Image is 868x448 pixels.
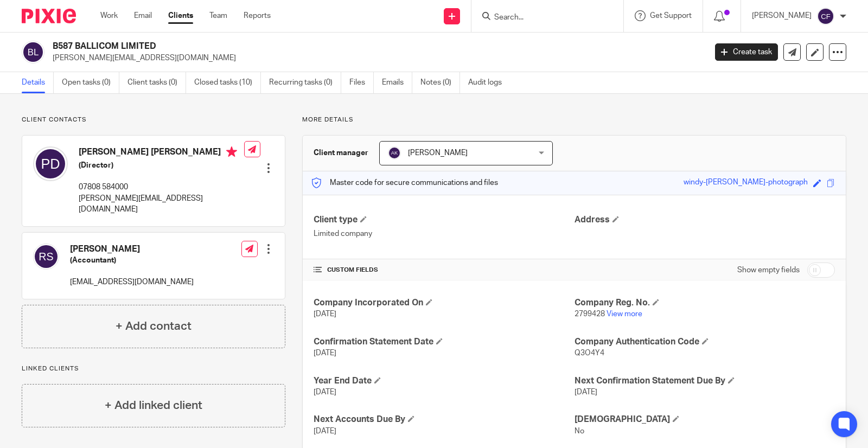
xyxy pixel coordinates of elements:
[715,43,778,61] a: Create task
[314,388,336,396] span: [DATE]
[100,10,118,21] a: Work
[269,72,341,93] a: Recurring tasks (0)
[382,72,412,93] a: Emails
[79,160,244,171] h5: (Director)
[116,318,192,335] h4: + Add contact
[22,41,44,63] img: svg%3E
[79,193,244,215] p: [PERSON_NAME][EMAIL_ADDRESS][DOMAIN_NAME]
[314,266,574,274] h4: CUSTOM FIELDS
[575,414,835,425] h4: [DEMOGRAPHIC_DATA]
[70,277,194,287] p: [EMAIL_ADDRESS][DOMAIN_NAME]
[737,265,800,276] label: Show empty fields
[22,116,285,124] p: Client contacts
[194,72,261,93] a: Closed tasks (10)
[575,297,835,309] h4: Company Reg. No.
[314,375,574,387] h4: Year End Date
[127,72,186,93] a: Client tasks (0)
[314,349,336,357] span: [DATE]
[168,10,193,21] a: Clients
[650,12,692,20] span: Get Support
[53,41,570,52] h2: B587 BALLICOM LIMITED
[314,297,574,309] h4: Company Incorporated On
[752,10,812,21] p: [PERSON_NAME]
[53,53,699,63] p: [PERSON_NAME][EMAIL_ADDRESS][DOMAIN_NAME]
[22,72,54,93] a: Details
[575,349,604,357] span: Q3O4Y4
[22,364,285,373] p: Linked clients
[575,336,835,348] h4: Company Authentication Code
[575,375,835,387] h4: Next Confirmation Statement Due By
[134,10,152,21] a: Email
[314,228,574,239] p: Limited company
[314,336,574,348] h4: Confirmation Statement Date
[314,427,336,435] span: [DATE]
[314,148,368,158] h3: Client manager
[493,13,591,23] input: Search
[70,244,194,255] h4: [PERSON_NAME]
[575,427,584,435] span: No
[684,177,808,189] div: windy-[PERSON_NAME]-photograph
[226,146,237,157] i: Primary
[302,116,846,124] p: More details
[209,10,227,21] a: Team
[607,310,642,318] a: View more
[420,72,460,93] a: Notes (0)
[22,9,76,23] img: Pixie
[468,72,510,93] a: Audit logs
[349,72,374,93] a: Files
[105,397,202,414] h4: + Add linked client
[33,244,59,270] img: svg%3E
[311,177,498,188] p: Master code for secure communications and files
[388,146,401,159] img: svg%3E
[575,388,597,396] span: [DATE]
[79,182,244,193] p: 07808 584000
[314,414,574,425] h4: Next Accounts Due By
[408,149,468,157] span: [PERSON_NAME]
[314,310,336,318] span: [DATE]
[314,214,574,226] h4: Client type
[33,146,68,181] img: svg%3E
[79,146,244,160] h4: [PERSON_NAME] [PERSON_NAME]
[575,310,605,318] span: 2799428
[62,72,119,93] a: Open tasks (0)
[244,10,271,21] a: Reports
[817,8,834,25] img: svg%3E
[575,214,835,226] h4: Address
[70,255,194,266] h5: (Accountant)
